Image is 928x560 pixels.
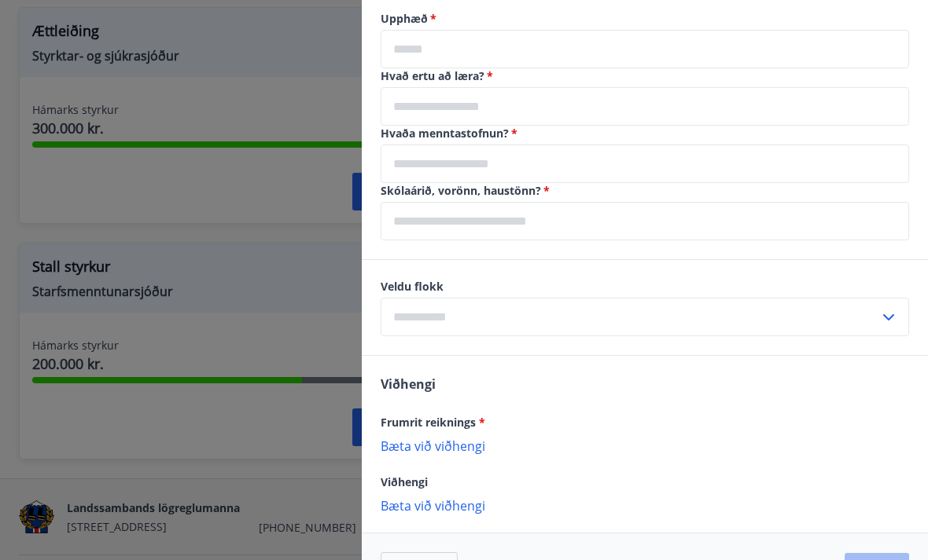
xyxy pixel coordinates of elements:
[381,87,909,126] div: Hvað ertu að læra?
[381,437,909,453] p: Bæta við viðhengi
[381,497,909,513] p: Bæta við viðhengi
[381,11,909,27] label: Upphæð
[381,279,909,295] label: Veldu flokk
[381,30,909,68] div: Upphæð
[381,126,909,141] label: Hvaða menntastofnun?
[381,375,436,393] span: Viðhengi
[381,202,909,240] div: Skólaárið, vorönn, haustönn?
[381,183,909,199] label: Skólaárið, vorönn, haustönn?
[381,415,485,430] span: Frumrit reiknings
[381,474,428,489] span: Viðhengi
[381,68,909,84] label: Hvað ertu að læra?
[381,145,909,183] div: Hvaða menntastofnun?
